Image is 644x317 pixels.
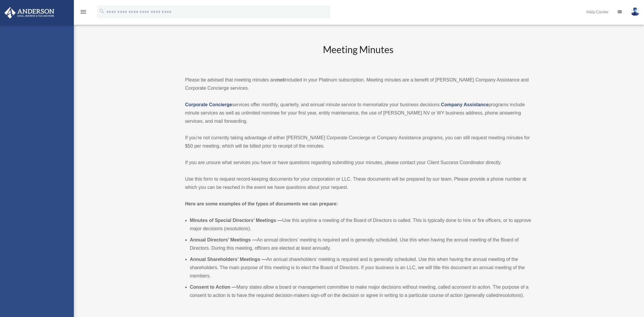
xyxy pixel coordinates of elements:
[185,175,531,192] p: Use this form to request record-keeping documents for your corporation or LLC. These documents wi...
[190,216,531,233] li: Use this anytime a meeting of the Board of Directors is called. This is typically done to hire or...
[631,7,640,16] img: User Pic
[190,285,237,290] b: Consent to Action —
[190,236,531,252] li: An annual directors’ meeting is required and is generally scheduled. Use this when having the ann...
[190,237,257,242] b: Annual Directors’ Meetings —
[80,8,87,15] i: menu
[185,102,232,107] a: Corporate Concierge
[185,158,531,167] p: If you are unsure what services you have or have questions regarding submitting your minutes, ple...
[99,8,105,14] i: search
[441,102,489,107] a: Company Assistance
[185,134,531,150] p: If you’re not currently taking advantage of either [PERSON_NAME] Corporate Concierge or Company A...
[3,7,56,19] img: Anderson Advisors Platinum Portal
[190,255,531,280] li: An annual shareholders’ meeting is required and is generally scheduled. Use this when having the ...
[190,283,531,300] li: Many states allow a board or management committee to make major decisions without meeting, called...
[454,285,476,290] em: consent to
[190,257,266,262] b: Annual Shareholders’ Meetings —
[80,10,87,15] a: menu
[498,293,521,298] em: resolutions
[185,43,531,68] h2: Meeting Minutes
[185,76,531,92] p: Please be advised that meeting minutes are included in your Platinum subscription. Meeting minute...
[190,218,282,223] b: Minutes of Special Directors’ Meetings —
[277,77,284,82] strong: not
[185,101,531,125] p: services offer monthly, quarterly, and annual minute service to memorialize your business decisio...
[478,285,490,290] em: action
[185,201,338,206] strong: Here are some examples of the types of documents we can prepare:
[225,226,248,231] em: resolutions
